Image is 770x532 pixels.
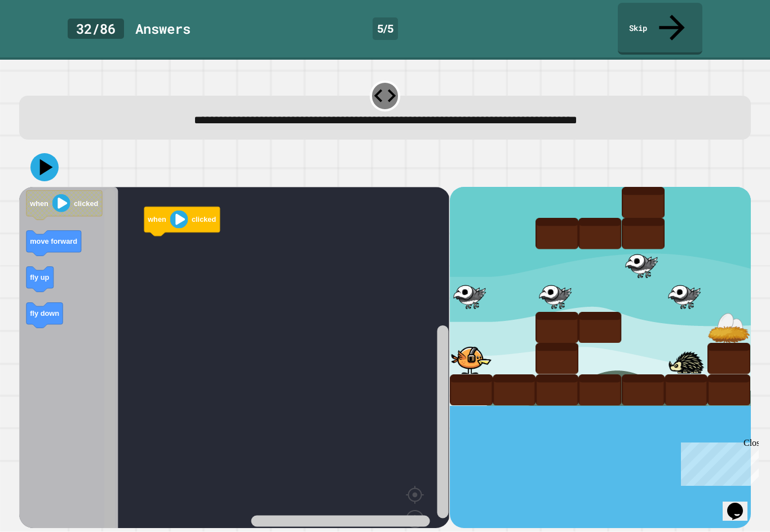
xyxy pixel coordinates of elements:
text: fly up [30,273,49,281]
text: when [29,199,48,208]
iframe: chat widget [723,487,759,521]
a: Skip [618,3,702,55]
div: Chat with us now!Close [5,5,78,71]
text: when [147,216,166,224]
div: 32 / 86 [68,19,124,39]
text: clicked [192,216,216,224]
div: Answer s [135,19,191,39]
text: move forward [30,237,77,245]
text: clicked [74,199,98,208]
text: fly down [30,309,59,318]
div: Blockly Workspace [19,187,449,528]
iframe: chat widget [676,438,759,486]
div: 5 / 5 [373,17,398,40]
